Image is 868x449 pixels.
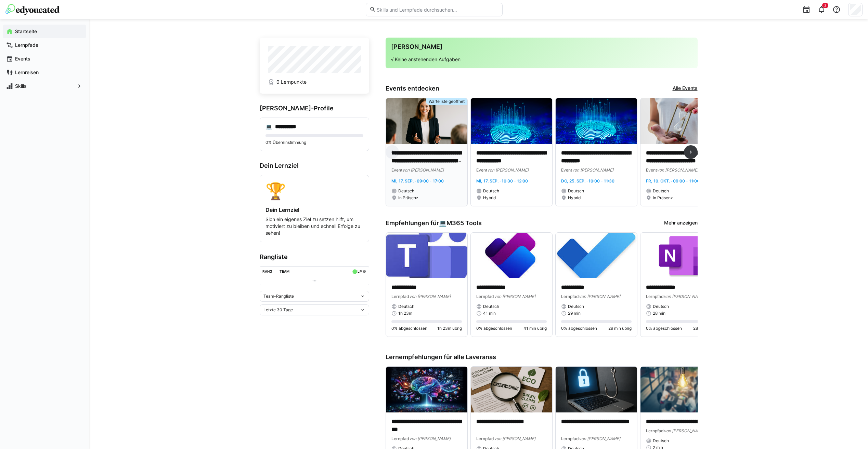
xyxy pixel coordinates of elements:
div: LP [358,269,362,273]
span: 29 min übrig [608,326,632,331]
span: 28 min [653,311,665,316]
h3: Empfehlungen für [386,219,482,227]
span: von [PERSON_NAME] [579,436,620,441]
span: von [PERSON_NAME] [494,294,535,299]
span: von [PERSON_NAME] [664,428,705,433]
span: Deutsch [653,304,669,309]
img: image [556,233,637,278]
p: √ Keine anstehenden Aufgaben [391,56,692,63]
a: Alle Events [673,85,698,92]
span: von [PERSON_NAME] [494,436,535,441]
span: 0% abgeschlossen [476,326,512,331]
span: Mi, 17. Sep. · 09:00 - 17:00 [391,178,444,183]
p: 0% Übereinstimmung [265,140,363,145]
span: In Präsenz [398,195,418,201]
span: 0% abgeschlossen [646,326,682,331]
img: image [640,98,722,144]
span: Event [561,167,572,173]
span: Mi, 17. Sep. · 10:30 - 12:00 [476,178,528,183]
span: Event [391,167,402,173]
span: Deutsch [653,188,669,194]
span: Event [646,167,657,173]
span: Lernpfad [646,294,664,299]
h3: Dein Lernziel [260,162,369,169]
img: image [386,367,467,412]
span: von [PERSON_NAME] [487,167,529,173]
span: Letzte 30 Tage [263,307,293,313]
span: Deutsch [568,188,584,194]
a: ø [363,268,366,274]
span: 29 min [568,311,581,316]
img: image [640,233,722,278]
span: Lernpfad [561,294,579,299]
span: von [PERSON_NAME] [657,167,698,173]
span: Hybrid [568,195,581,201]
span: 0% abgeschlossen [561,326,597,331]
div: 💻️ [439,219,482,227]
span: Event [476,167,487,173]
span: 1h 23m übrig [437,326,462,331]
span: Deutsch [653,438,669,444]
span: Deutsch [483,188,499,194]
span: Lernpfad [391,436,409,441]
h3: Events entdecken [386,85,439,92]
span: von [PERSON_NAME] [664,294,705,299]
a: Mehr anzeigen [664,219,698,227]
h4: Dein Lernziel [265,206,363,213]
span: Fr, 10. Okt. · 09:00 - 11:00 [646,178,700,183]
img: image [471,98,552,144]
span: 41 min übrig [523,326,547,331]
span: 1h 23m [398,311,412,316]
span: Deutsch [398,304,414,309]
span: Lernpfad [561,436,579,441]
span: von [PERSON_NAME] [402,167,444,173]
span: Lernpfad [476,294,494,299]
span: von [PERSON_NAME] [409,436,451,441]
img: image [640,367,722,412]
img: image [471,233,552,278]
h3: Rangliste [260,253,369,261]
input: Skills und Lernpfade durchsuchen… [376,6,498,13]
span: Deutsch [483,304,499,309]
span: Lernpfad [391,294,409,299]
span: Do, 25. Sep. · 10:00 - 11:30 [561,178,614,183]
span: Warteliste geöffnet [429,99,465,104]
span: 0% abgeschlossen [391,326,427,331]
div: Team [280,269,289,273]
p: Sich ein eigenes Ziel zu setzen hilft, um motiviert zu bleiben und schnell Erfolge zu sehen! [265,216,363,236]
span: 3 [824,3,826,8]
span: Deutsch [398,188,414,194]
img: image [556,367,637,412]
span: M365 Tools [446,219,482,227]
span: von [PERSON_NAME] [579,294,620,299]
span: In Präsenz [653,195,673,201]
h3: Lernempfehlungen für alle Laveranas [386,353,698,361]
span: Team-Rangliste [263,294,294,299]
h3: [PERSON_NAME] [391,43,692,51]
span: Lernpfad [476,436,494,441]
span: Hybrid [483,195,496,201]
h3: [PERSON_NAME]-Profile [260,105,369,112]
img: image [386,233,467,278]
span: von [PERSON_NAME] [409,294,451,299]
span: 28 min übrig [693,326,716,331]
div: 🏆 [265,181,363,201]
span: 41 min [483,311,496,316]
img: image [556,98,637,144]
img: image [471,367,552,412]
span: von [PERSON_NAME] [572,167,613,173]
span: 0 Lernpunkte [276,79,307,85]
div: 💻️ [265,123,272,130]
img: image [386,98,467,144]
div: Rang [262,269,272,273]
span: Deutsch [568,304,584,309]
span: Lernpfad [646,428,664,433]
